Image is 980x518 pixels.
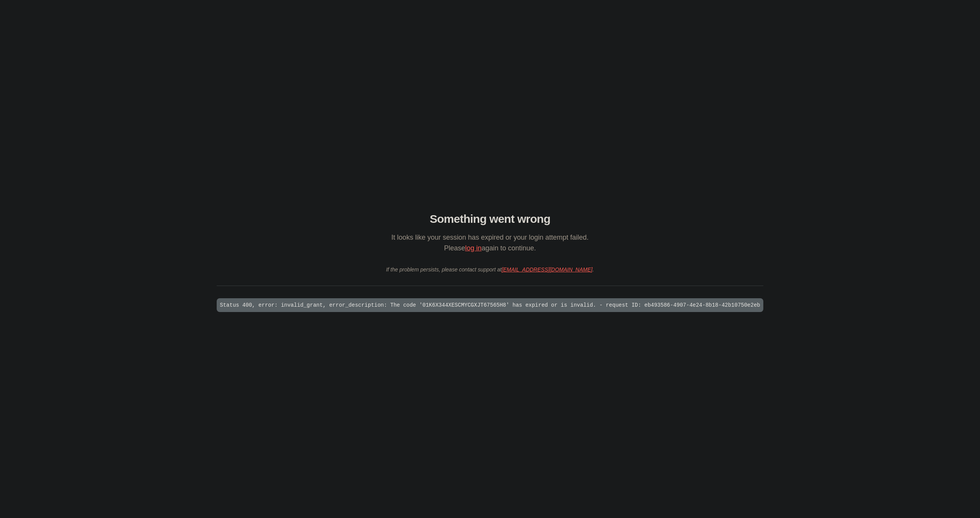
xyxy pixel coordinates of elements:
pre: Status 400, error: invalid_grant, error_description: The code '01K6X344XESCMYCGXJT67565H8' has ex... [217,298,763,312]
h1: Something went wrong [217,212,763,226]
p: It looks like your session has expired or your login attempt failed. [217,232,763,243]
a: log in [465,244,482,252]
p: Please again to continue. [217,243,763,253]
a: [EMAIL_ADDRESS][DOMAIN_NAME] [501,266,592,273]
p: If the problem persists, please contact support at . [217,266,763,273]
